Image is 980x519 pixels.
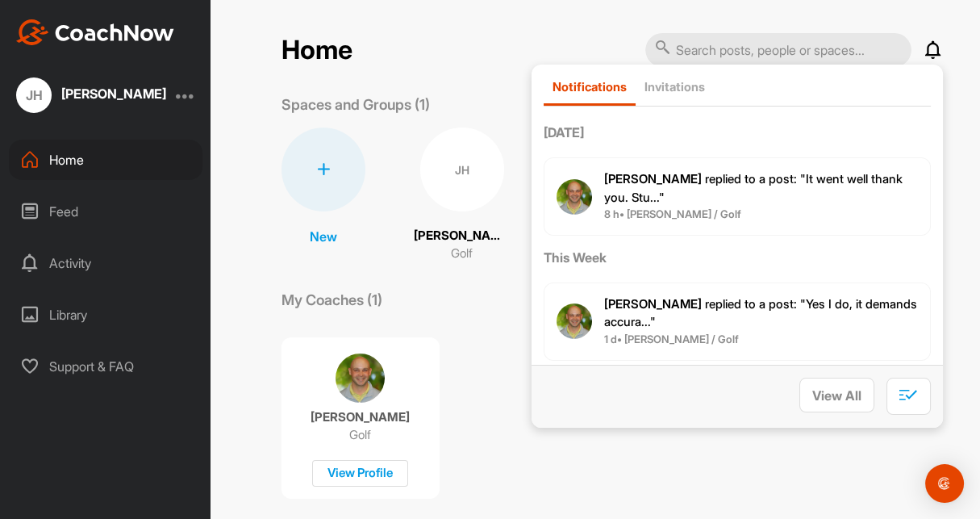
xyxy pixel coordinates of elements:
b: 1 d • [PERSON_NAME] / Golf [604,333,739,345]
span: replied to a post : "Yes I do, it demands accura..." [604,296,917,330]
img: user avatar [557,179,592,215]
p: New [310,227,337,246]
div: JH [16,77,52,113]
img: coach avatar [336,354,385,403]
p: Spaces and Groups (1) [281,94,430,115]
b: 8 h • [PERSON_NAME] / Golf [604,207,741,220]
label: This Week [544,248,931,267]
div: Activity [9,243,202,283]
div: View Profile [312,460,408,487]
b: [PERSON_NAME] [604,296,702,312]
p: Notifications [553,79,627,94]
div: Open Intercom Messenger [925,464,964,503]
div: Home [9,140,202,180]
a: JH[PERSON_NAME]Golf [414,128,511,263]
div: [PERSON_NAME] [61,87,166,100]
div: Support & FAQ [9,346,202,387]
img: CoachNow [16,19,174,45]
p: [PERSON_NAME] [311,409,410,425]
input: Search posts, people or spaces... [645,33,911,67]
p: Invitations [644,79,705,94]
span: replied to a post : "It went well thank you. Stu..." [604,171,903,205]
label: [DATE] [544,123,931,142]
div: Feed [9,191,202,232]
div: JH [420,128,504,211]
h2: Home [281,35,352,66]
p: Golf [349,427,371,443]
img: user avatar [557,303,592,339]
p: Golf [451,245,473,263]
span: View All [812,387,861,404]
p: [PERSON_NAME] [414,227,511,245]
p: My Coaches (1) [281,289,382,311]
div: Library [9,295,202,335]
b: [PERSON_NAME] [604,171,702,186]
button: View All [799,378,874,412]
